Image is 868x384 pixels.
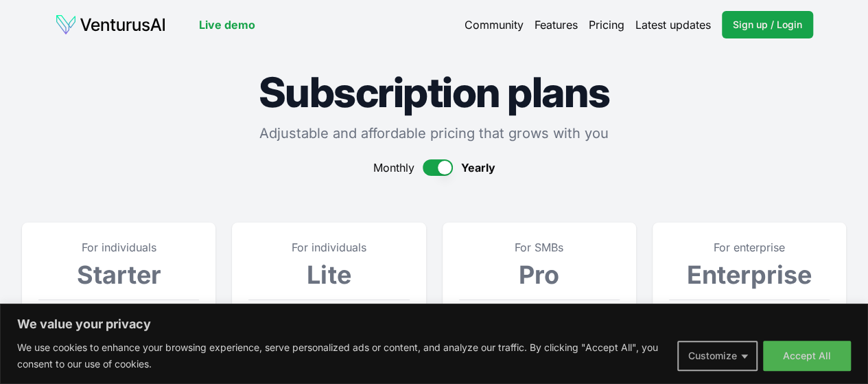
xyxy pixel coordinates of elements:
p: We use cookies to enhance your browsing experience, serve personalized ads or content, and analyz... [17,339,667,372]
img: logo [55,14,166,36]
button: Accept All [763,341,851,371]
p: For enterprise [669,239,830,256]
span: Monthly [373,159,414,176]
span: Sign up / Login [733,18,802,32]
a: Features [535,16,578,33]
h3: Pro [459,261,620,289]
h3: Starter [38,261,199,289]
p: For individuals [38,239,199,256]
p: For individuals [248,239,409,256]
p: For SMBs [459,239,620,256]
a: Community [465,16,524,33]
button: Customize [677,341,758,371]
h1: Subscription plans [22,71,846,113]
span: Yearly [461,159,495,176]
p: Adjustable and affordable pricing that grows with you [22,124,846,143]
a: Latest updates [635,16,711,33]
a: Sign up / Login [722,11,813,38]
a: Pricing [589,16,624,33]
a: Live demo [199,16,255,33]
p: We value your privacy [17,316,851,332]
h3: Lite [248,261,409,289]
h3: Enterprise [669,261,830,289]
